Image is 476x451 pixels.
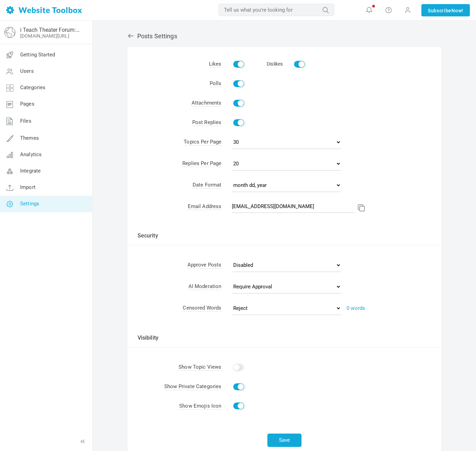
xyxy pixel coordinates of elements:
td: Security [127,218,442,245]
span: Files [20,118,31,124]
span: Email Address [188,203,222,210]
span: Pages [20,101,34,107]
span: Approve Posts [187,262,222,269]
span: Show Private Categories [164,383,221,390]
span: Show Emojis Icon [179,403,221,410]
span: Date Format [193,182,222,189]
button: Save [267,434,302,447]
a: [DOMAIN_NAME][URL] [20,33,69,39]
td: Visibility [127,320,442,347]
span: Import [20,184,36,190]
span: Censored Words [183,305,221,312]
label: Dislikes [267,61,283,67]
span: Attachments [192,100,222,107]
a: i Teach Theater Forum: Connect & Collaborate [20,27,80,33]
span: Now! [451,7,463,14]
span: Post Replies [192,119,222,126]
span: Getting Started [20,52,55,58]
span: Integrate [20,168,41,174]
span: Users [20,68,34,74]
span: Topics Per Page [184,139,221,146]
img: globe-icon.png [4,27,15,38]
a: SubscribeNow! [421,4,470,16]
span: Analytics [20,151,42,158]
span: AI Moderation [188,283,222,290]
span: Polls [210,80,222,87]
span: Settings [20,201,39,207]
span: Likes [209,61,222,68]
span: Categories [20,84,46,91]
input: Tell us what you're looking for [219,4,334,16]
span: Themes [20,135,39,141]
a: 0 words [347,305,365,311]
span: Show Topic Views [179,364,221,371]
span: Replies Per Page [182,160,221,167]
h2: Posts Settings [127,32,442,40]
